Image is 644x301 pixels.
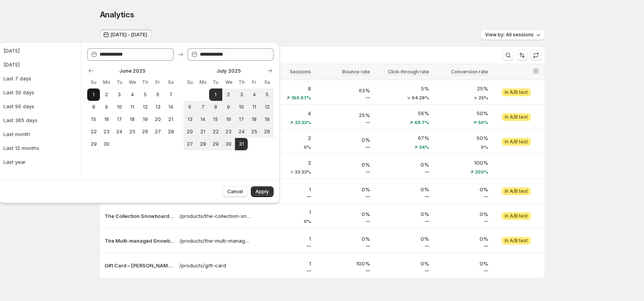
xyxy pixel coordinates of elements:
[103,79,110,85] span: Mo
[295,170,311,174] span: 33.33%
[235,76,248,88] th: Thursday
[225,92,232,98] span: 2
[212,79,219,85] span: Tu
[222,113,235,126] button: Wednesday July 16 2025
[164,76,177,88] th: Saturday
[179,212,252,220] p: /products/the-collection-snowboard-oxygen
[375,210,429,218] p: 0%
[155,92,161,98] span: 6
[199,129,206,135] span: 21
[179,237,252,245] a: /products/the-multi-managed-snowboard
[238,129,245,135] span: 24
[248,88,260,101] button: Friday July 4 2025
[3,130,30,138] div: Last month
[199,116,206,122] span: 14
[375,109,429,117] p: 56%
[100,29,152,40] button: [DATE] - [DATE]
[87,88,100,101] button: Sunday June 1 2025
[227,189,243,195] span: Cancel
[1,156,78,168] button: Last year
[223,186,248,197] button: Cancel
[375,85,429,92] p: 5%
[113,113,126,126] button: Tuesday June 17 2025
[1,72,78,85] button: Last 7 days
[316,210,370,218] p: 0%
[235,113,248,126] button: Thursday July 17 2025
[187,129,193,135] span: 20
[142,116,148,122] span: 19
[375,134,429,142] p: 67%
[152,113,164,126] button: Friday June 20 2025
[414,120,429,125] span: 69.7%
[235,88,248,101] button: Thursday July 3 2025
[478,95,488,100] span: 25%
[261,101,274,113] button: Saturday July 12 2025
[100,101,113,113] button: Monday June 9 2025
[139,88,151,101] button: Thursday June 5 2025
[113,126,126,138] button: Tuesday June 24 2025
[1,142,78,154] button: Last 12 months
[257,185,311,193] p: 1
[152,101,164,113] button: Friday June 13 2025
[129,129,135,135] span: 25
[179,262,252,269] p: /products/gift-card
[316,260,370,267] p: 100%
[264,65,275,76] button: Show next month, August 2025
[475,170,488,174] span: 200%
[105,237,175,245] button: The Multi-managed Snowboard – [PERSON_NAME]-test-3
[264,129,270,135] span: 26
[167,129,174,135] span: 28
[167,116,174,122] span: 21
[481,145,488,150] span: 0%
[196,113,209,126] button: Monday July 14 2025
[238,79,245,85] span: Th
[209,76,222,88] th: Tuesday
[505,188,528,194] span: In A/B test
[255,189,269,195] span: Apply
[222,138,235,150] button: Wednesday July 30 2025
[3,158,26,166] div: Last year
[129,116,135,122] span: 18
[126,101,139,113] button: Wednesday June 11 2025
[248,113,260,126] button: Friday July 18 2025
[100,10,134,19] span: Analytics
[212,129,219,135] span: 22
[248,126,260,138] button: Friday July 25 2025
[3,88,34,96] div: Last 30 days
[257,134,311,142] p: 2
[3,116,37,124] div: Last 365 days
[505,213,528,219] span: In A/B test
[251,104,257,110] span: 11
[261,113,274,126] button: Saturday July 19 2025
[375,185,429,193] p: 0%
[261,126,274,138] button: Saturday July 26 2025
[209,113,222,126] button: Tuesday July 15 2025
[152,88,164,101] button: Friday June 6 2025
[304,145,311,150] span: 0%
[257,260,311,267] p: 1
[434,210,488,218] p: 0%
[184,126,196,138] button: Sunday July 20 2025
[290,69,311,75] span: Sessions
[196,138,209,150] button: Monday July 28 2025
[105,262,175,269] button: Gift Card – [PERSON_NAME]-test-3
[238,92,245,98] span: 3
[212,104,219,110] span: 8
[87,101,100,113] button: Sunday June 8 2025
[261,76,274,88] th: Saturday
[116,129,123,135] span: 24
[87,138,100,150] button: Sunday June 29 2025
[257,235,311,243] p: 1
[419,145,429,150] span: 34%
[1,114,78,126] button: Last 365 days
[139,113,151,126] button: Thursday June 19 2025
[90,116,97,122] span: 15
[503,50,514,61] button: Search and filter results
[116,104,123,110] span: 10
[126,126,139,138] button: Wednesday June 25 2025
[434,109,488,117] p: 50%
[184,113,196,126] button: Sunday July 13 2025
[1,44,78,57] button: [DATE]
[103,116,110,122] span: 16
